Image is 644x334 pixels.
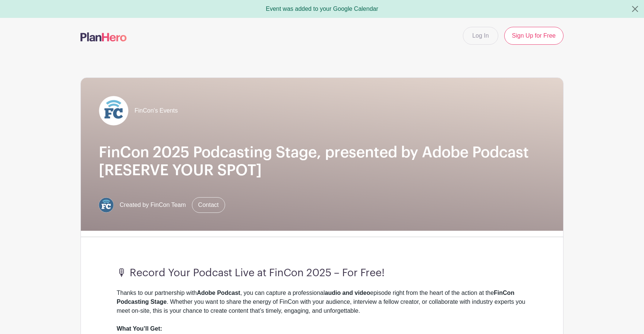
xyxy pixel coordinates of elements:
[80,32,127,41] img: logo-507f7623f17ff9eddc593b1ce0a138ce2505c220e1c5a4e2b4648c50719b7d32.svg
[117,290,514,305] strong: FinCon Podcasting Stage
[504,27,563,45] a: Sign Up for Free
[135,106,178,115] span: FinCon's Events
[99,198,114,212] img: FC%20circle.png
[99,96,129,126] img: FC%20circle_white.png
[192,197,225,213] a: Contact
[197,290,240,296] strong: Adobe Podcast
[463,27,498,45] a: Log In
[325,290,370,296] strong: audio and video
[117,289,527,324] div: Thanks to our partnership with , you can capture a professional episode right from the heart of t...
[117,325,162,332] strong: What You’ll Get:
[120,201,186,209] span: Created by FinCon Team
[117,267,527,280] h3: 🎙 Record Your Podcast Live at FinCon 2025 – For Free!
[99,144,545,179] h1: FinCon 2025 Podcasting Stage, presented by Adobe Podcast [RESERVE YOUR SPOT]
